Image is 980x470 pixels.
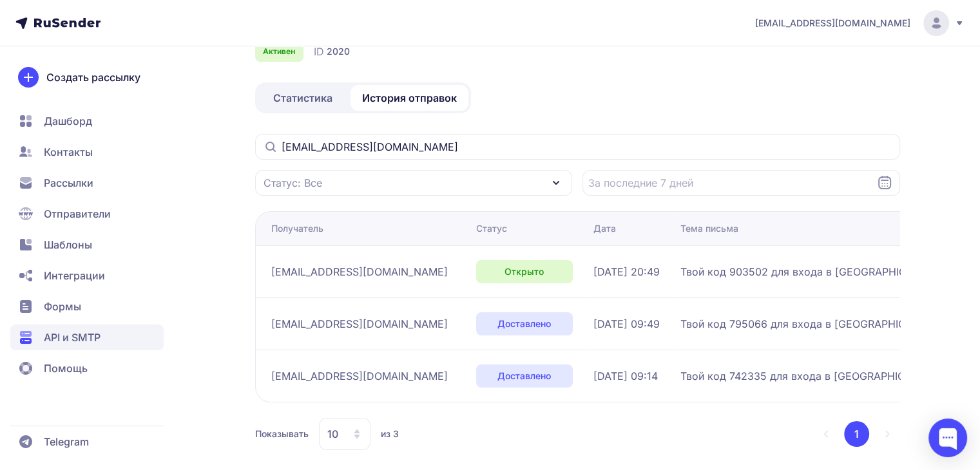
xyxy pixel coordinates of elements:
[593,222,616,235] div: Дата
[381,428,399,440] span: из 3
[44,144,93,160] span: Контакты
[263,46,295,57] span: Активен
[680,222,738,235] div: Тема письма
[327,45,350,58] span: 2020
[314,44,350,59] div: ID
[271,368,448,384] span: [EMAIL_ADDRESS][DOMAIN_NAME]
[273,90,332,106] span: Статистика
[680,316,941,332] span: Твой код 795066 для входа в [GEOGRAPHIC_DATA]
[46,70,140,85] span: Создать рассылку
[593,316,660,332] span: [DATE] 09:49
[271,264,448,279] span: [EMAIL_ADDRESS][DOMAIN_NAME]
[497,317,551,330] span: Доставлено
[44,361,88,376] span: Помощь
[362,90,457,106] span: История отправок
[44,268,105,283] span: Интеграции
[755,17,910,30] span: [EMAIL_ADDRESS][DOMAIN_NAME]
[327,426,338,442] span: 10
[44,299,81,314] span: Формы
[476,222,507,235] div: Статус
[44,175,93,191] span: Рассылки
[680,264,941,279] span: Твой код 903502 для входа в [GEOGRAPHIC_DATA]
[255,428,309,440] span: Показывать
[44,113,92,129] span: Дашборд
[255,134,900,160] input: Поиск
[44,330,101,345] span: API и SMTP
[582,170,900,196] input: Datepicker input
[271,222,323,235] div: Получатель
[844,421,869,447] button: 1
[351,85,468,111] a: История отправок
[593,368,658,384] span: [DATE] 09:14
[680,368,940,384] span: Твой код 742335 для входа в [GEOGRAPHIC_DATA]
[10,429,164,455] a: Telegram
[271,316,448,332] span: [EMAIL_ADDRESS][DOMAIN_NAME]
[593,264,660,279] span: [DATE] 20:49
[44,237,92,252] span: Шаблоны
[258,85,348,111] a: Статистика
[497,370,551,382] span: Доставлено
[44,206,111,221] span: Отправители
[44,434,89,449] span: Telegram
[504,265,544,278] span: Открыто
[264,175,322,191] span: Статус: Все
